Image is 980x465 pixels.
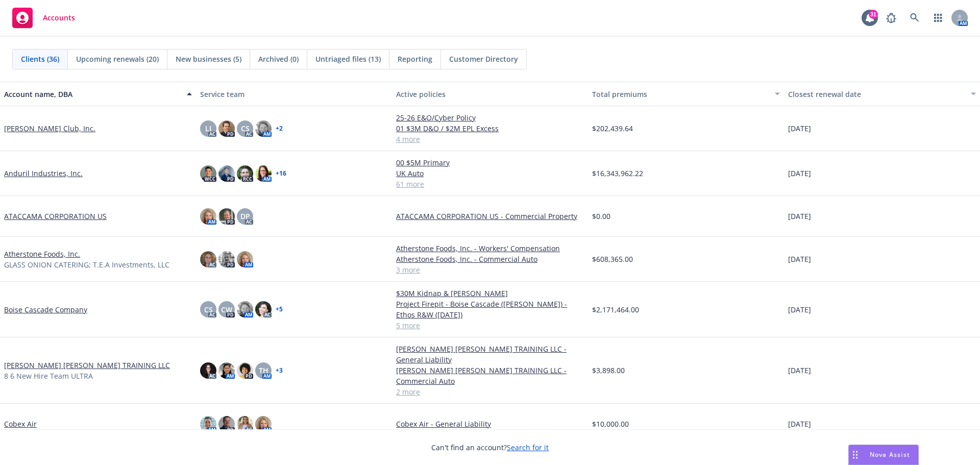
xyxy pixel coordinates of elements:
[588,82,784,106] button: Total premiums
[255,416,272,432] img: photo
[592,168,643,179] span: $16,343,962.22
[315,54,381,64] span: Untriaged files (13)
[200,251,216,267] img: photo
[221,304,232,315] span: CW
[788,254,811,264] span: [DATE]
[204,304,213,315] span: CS
[592,123,633,134] span: $202,439.64
[592,304,639,315] span: $2,171,464.00
[396,157,584,168] a: 00 $5M Primary
[396,134,584,144] a: 4 more
[592,211,610,222] span: $0.00
[4,304,87,315] a: Boise Cascade Company
[237,362,253,379] img: photo
[788,365,811,376] span: [DATE]
[592,365,625,376] span: $3,898.00
[200,362,216,379] img: photo
[788,168,811,179] span: [DATE]
[237,416,253,432] img: photo
[396,386,584,397] a: 2 more
[255,165,272,182] img: photo
[788,419,811,429] span: [DATE]
[276,170,286,177] a: + 16
[259,365,268,376] span: TH
[218,362,235,379] img: photo
[396,344,584,365] a: [PERSON_NAME] [PERSON_NAME] TRAINING LLC - General Liability
[4,123,95,134] a: [PERSON_NAME] Club, Inc.
[43,14,75,22] span: Accounts
[870,450,910,459] span: Nova Assist
[592,89,769,100] div: Total premiums
[4,360,170,371] a: [PERSON_NAME] [PERSON_NAME] TRAINING LLC
[396,254,584,264] a: Atherstone Foods, Inc. - Commercial Auto
[240,211,250,222] span: DP
[904,8,925,28] a: Search
[592,419,629,429] span: $10,000.00
[396,179,584,189] a: 61 more
[788,304,811,315] span: [DATE]
[200,165,216,182] img: photo
[396,211,584,222] a: ATACCAMA CORPORATION US - Commercial Property
[258,54,299,64] span: Archived (0)
[431,442,549,453] span: Can't find an account?
[848,445,919,465] button: Nova Assist
[849,445,862,464] div: Drag to move
[4,168,83,179] a: Anduril Industries, Inc.
[76,54,159,64] span: Upcoming renewals (20)
[396,243,584,254] a: Atherstone Foods, Inc. - Workers' Compensation
[396,112,584,123] a: 25-26 E&O/Cyber Policy
[276,306,283,312] a: + 5
[869,10,878,19] div: 31
[788,211,811,222] span: [DATE]
[4,89,181,100] div: Account name, DBA
[396,288,584,299] a: $30M Kidnap & [PERSON_NAME]
[392,82,588,106] button: Active policies
[276,126,283,132] a: + 2
[200,208,216,225] img: photo
[218,416,235,432] img: photo
[396,168,584,179] a: UK Auto
[237,165,253,182] img: photo
[396,89,584,100] div: Active policies
[449,54,518,64] span: Customer Directory
[8,4,79,32] a: Accounts
[218,251,235,267] img: photo
[276,368,283,374] a: + 3
[196,82,392,106] button: Service team
[396,419,584,429] a: Cobex Air - General Liability
[4,259,169,270] span: GLASS ONION CATERING; T.E.A Investments, LLC
[21,54,59,64] span: Clients (36)
[237,301,253,317] img: photo
[788,123,811,134] span: [DATE]
[788,89,965,100] div: Closest renewal date
[507,443,549,452] a: Search for it
[784,82,980,106] button: Closest renewal date
[396,320,584,331] a: 5 more
[396,299,584,320] a: Project Firepit - Boise Cascade ([PERSON_NAME]) - Ethos R&W ([DATE])
[200,416,216,432] img: photo
[396,365,584,386] a: [PERSON_NAME] [PERSON_NAME] TRAINING LLC - Commercial Auto
[396,264,584,275] a: 3 more
[4,249,80,259] a: Atherstone Foods, Inc.
[205,123,211,134] span: LI
[255,120,272,137] img: photo
[881,8,901,28] a: Report a Bug
[218,120,235,137] img: photo
[4,211,107,222] a: ATACCAMA CORPORATION US
[928,8,948,28] a: Switch app
[4,419,37,429] a: Cobex Air
[176,54,241,64] span: New businesses (5)
[398,54,432,64] span: Reporting
[218,208,235,225] img: photo
[396,123,584,134] a: 01 $3M D&O / $2M EPL Excess
[237,251,253,267] img: photo
[200,89,388,100] div: Service team
[592,254,633,264] span: $608,365.00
